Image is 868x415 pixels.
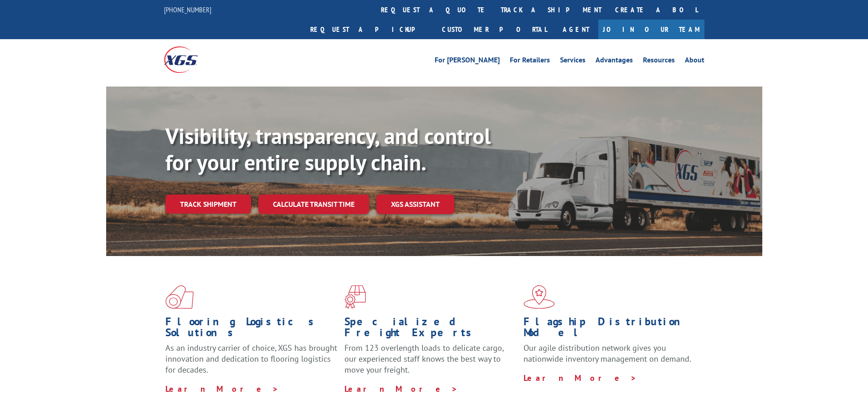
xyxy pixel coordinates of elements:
img: xgs-icon-flagship-distribution-model-red [524,285,555,309]
a: Request a pickup [303,20,435,39]
span: Our agile distribution network gives you nationwide inventory management on demand. [524,343,691,364]
a: Learn More > [344,384,458,394]
a: About [685,56,704,67]
a: Learn More > [165,384,279,394]
a: Calculate transit time [258,195,369,214]
a: For Retailers [510,56,550,67]
a: XGS ASSISTANT [376,195,454,214]
h1: Specialized Freight Experts [344,316,517,343]
a: For [PERSON_NAME] [435,56,500,67]
a: Services [560,56,586,67]
p: From 123 overlength loads to delicate cargo, our experienced staff knows the best way to move you... [344,343,517,383]
a: Join Our Team [598,20,704,39]
a: Customer Portal [435,20,554,39]
a: Learn More > [524,373,637,383]
a: Advantages [596,56,633,67]
a: Agent [554,20,598,39]
img: xgs-icon-focused-on-flooring-red [344,285,366,309]
img: xgs-icon-total-supply-chain-intelligence-red [165,285,194,309]
a: Track shipment [165,195,251,214]
b: Visibility, transparency, and control for your entire supply chain. [165,122,491,176]
span: As an industry carrier of choice, XGS has brought innovation and dedication to flooring logistics... [165,343,337,375]
h1: Flooring Logistics Solutions [165,316,338,343]
h1: Flagship Distribution Model [524,316,696,343]
a: Resources [643,56,675,67]
a: [PHONE_NUMBER] [164,5,211,14]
